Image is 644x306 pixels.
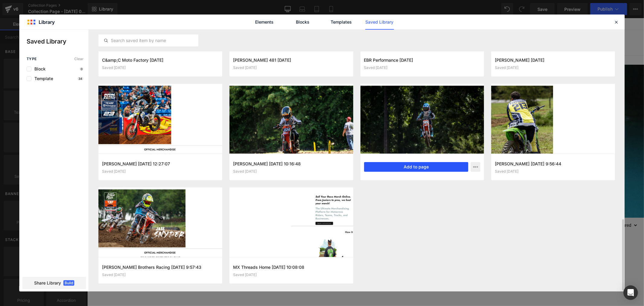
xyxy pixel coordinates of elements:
a: Catalog [206,18,228,31]
a: Elements [250,15,279,30]
a: Templates [327,15,356,30]
p: 34 [77,77,84,80]
a: Blocks [289,15,317,30]
a: Contact [228,18,251,31]
input: Search saved item by name [99,37,198,44]
div: Open Intercom Messenger [623,285,638,300]
p: 0 [79,67,84,71]
div: Saved [DATE] [233,169,350,174]
h3: [PERSON_NAME] [DATE] 9:56:44 [495,161,611,167]
h3: [PERSON_NAME] [DATE] 12:27:07 [102,161,219,167]
h3: C&amp;C Moto Factory [DATE] [102,57,219,63]
span: Contact [232,22,247,27]
h3: EBR Performance [DATE] [364,57,481,63]
span: Home [191,22,202,27]
h3: [PERSON_NAME] [DATE] [495,57,611,63]
h3: [PERSON_NAME] Brothers Racing [DATE] 9:57:43 [102,264,219,270]
span: 12 products [266,200,291,215]
a: Saved Library [365,15,394,30]
h3: [PERSON_NAME] 481 [DATE] [233,57,350,63]
div: Saved [DATE] [364,66,481,70]
span: Sports Threads Shop [112,20,178,29]
span: Build [63,280,74,286]
p: Saved Library [27,37,88,46]
span: Share Library [34,280,61,286]
button: Add to page [364,162,469,172]
span: Catalog [209,22,224,27]
div: Saved [DATE] [495,169,611,174]
span: Clear [74,57,84,61]
span: Welcome to our store [258,3,299,8]
div: Saved [DATE] [233,66,350,70]
span: Template [31,76,53,81]
h3: MX Threads Home [DATE] 10:08:08 [233,264,350,270]
div: Saved [DATE] [233,273,350,277]
div: Saved [DATE] [495,66,611,70]
div: Saved [DATE] [102,66,219,70]
a: Home [187,18,206,31]
span: Type [27,57,37,61]
div: Saved [DATE] [102,169,219,174]
h3: [PERSON_NAME] [DATE] 10:16:48 [233,161,350,167]
summary: Search [406,18,419,31]
a: Sports Threads Shop [110,19,181,31]
div: Saved [DATE] [102,273,219,277]
span: Block [31,67,46,71]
